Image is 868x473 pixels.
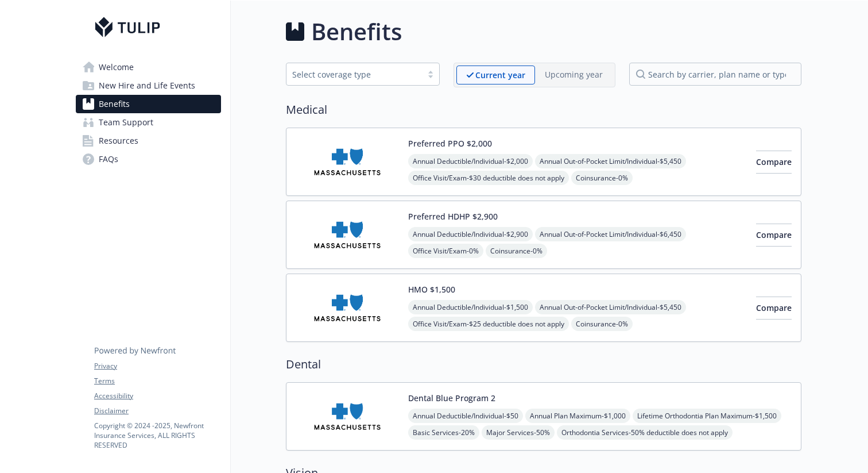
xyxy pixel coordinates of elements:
p: Copyright © 2024 - 2025 , Newfront Insurance Services, ALL RIGHTS RESERVED [94,421,220,450]
span: FAQs [99,150,118,168]
span: Annual Out-of-Pocket Limit/Individual - $5,450 [535,154,686,168]
img: Blue Cross and Blue Shield of Massachusetts, Inc. carrier logo [296,137,399,186]
button: Compare [756,151,792,174]
img: Blue Cross and Blue Shield of Massachusetts, Inc. carrier logo [296,283,399,332]
span: Annual Out-of-Pocket Limit/Individual - $5,450 [535,300,686,314]
span: Team Support [99,113,153,132]
span: Annual Deductible/Individual - $50 [408,409,523,423]
button: Preferred HDHP $2,900 [408,210,498,222]
p: Upcoming year [545,68,603,80]
span: Basic Services - 20% [408,425,479,440]
h2: Dental [286,356,801,373]
span: Orthodontia Services - 50% deductible does not apply [557,425,733,440]
button: Dental Blue Program 2 [408,392,495,404]
span: Compare [756,302,792,313]
span: Annual Deductible/Individual - $2,900 [408,227,533,241]
span: Benefits [99,95,130,113]
span: New Hire and Life Events [99,76,195,95]
a: Privacy [94,361,220,371]
a: FAQs [76,150,221,168]
a: Terms [94,376,220,386]
button: Compare [756,224,792,247]
a: New Hire and Life Events [76,76,221,95]
span: Coinsurance - 0% [571,171,633,185]
span: Annual Deductible/Individual - $2,000 [408,154,533,168]
span: Lifetime Orthodontia Plan Maximum - $1,500 [633,409,781,423]
span: Annual Plan Maximum - $1,000 [525,409,630,423]
a: Disclaimer [94,406,220,416]
span: Welcome [99,58,134,76]
input: search by carrier, plan name or type [629,63,801,86]
a: Benefits [76,95,221,113]
span: Office Visit/Exam - $25 deductible does not apply [408,317,569,331]
h2: Medical [286,101,801,118]
span: Annual Deductible/Individual - $1,500 [408,300,533,314]
a: Accessibility [94,391,220,401]
div: Select coverage type [292,68,416,80]
span: Compare [756,229,792,240]
p: Current year [475,69,525,81]
a: Welcome [76,58,221,76]
span: Office Visit/Exam - 0% [408,244,483,258]
a: Team Support [76,113,221,132]
img: Blue Cross and Blue Shield of Massachusetts, Inc. carrier logo [296,210,399,259]
span: Coinsurance - 0% [571,317,633,331]
button: Compare [756,297,792,320]
span: Upcoming year [535,66,613,84]
span: Office Visit/Exam - $30 deductible does not apply [408,171,569,185]
span: Resources [99,132,138,150]
button: Preferred PPO $2,000 [408,137,492,149]
button: HMO $1,500 [408,283,455,295]
span: Annual Out-of-Pocket Limit/Individual - $6,450 [535,227,686,241]
h1: Benefits [311,14,402,49]
span: Coinsurance - 0% [486,244,547,258]
a: Resources [76,132,221,150]
span: Compare [756,156,792,167]
img: Blue Cross and Blue Shield of Massachusetts, Inc. carrier logo [296,392,399,441]
span: Major Services - 50% [482,425,555,440]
